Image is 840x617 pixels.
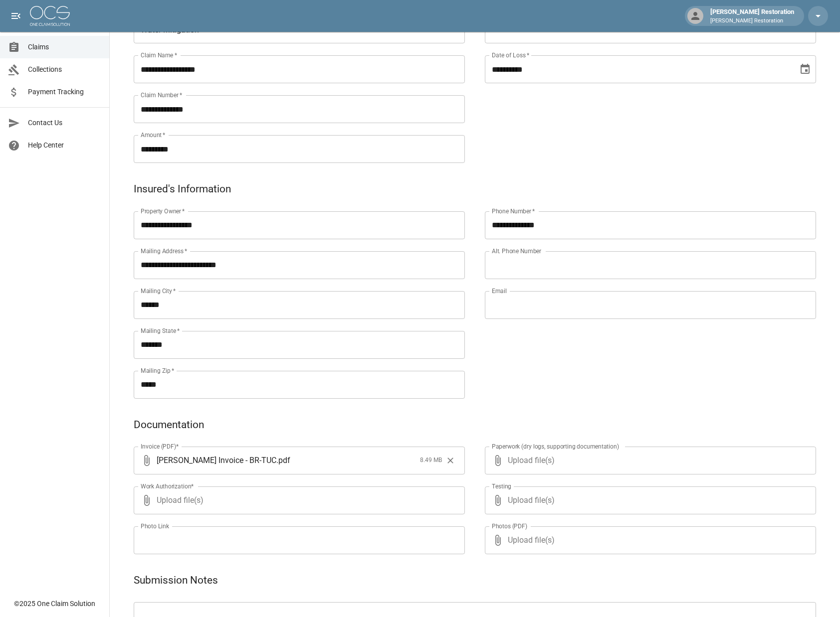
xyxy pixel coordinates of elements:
[141,442,179,451] label: Invoice (PDF)*
[141,131,166,139] label: Amount
[28,118,101,128] span: Contact Us
[28,42,101,52] span: Claims
[157,455,276,466] span: [PERSON_NAME] Invoice - BR-TUC
[492,482,511,490] label: Testing
[492,522,527,530] label: Photos (PDF)
[28,140,101,151] span: Help Center
[706,7,798,25] div: [PERSON_NAME] Restoration
[14,599,95,609] div: © 2025 One Claim Solution
[141,482,194,490] label: Work Authorization*
[795,59,815,79] button: Choose date, selected date is Jul 21, 2025
[508,447,789,474] span: Upload file(s)
[30,6,70,26] img: ocs-logo-white-transparent.png
[492,287,507,295] label: Email
[141,247,187,255] label: Mailing Address
[710,17,794,25] p: [PERSON_NAME] Restoration
[28,87,101,97] span: Payment Tracking
[141,51,177,59] label: Claim Name
[141,522,169,530] label: Photo Link
[141,207,185,215] label: Property Owner
[141,326,180,335] label: Mailing State
[492,247,541,255] label: Alt. Phone Number
[276,455,290,466] span: . pdf
[492,207,535,215] label: Phone Number
[141,91,182,99] label: Claim Number
[157,486,438,514] span: Upload file(s)
[508,486,789,514] span: Upload file(s)
[443,453,458,468] button: Clear
[6,6,26,26] button: open drawer
[141,287,176,295] label: Mailing City
[492,442,619,451] label: Paperwork (dry logs, supporting documentation)
[141,366,175,375] label: Mailing Zip
[420,456,442,465] span: 8.49 MB
[492,51,529,59] label: Date of Loss
[508,526,789,554] span: Upload file(s)
[28,64,101,75] span: Collections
